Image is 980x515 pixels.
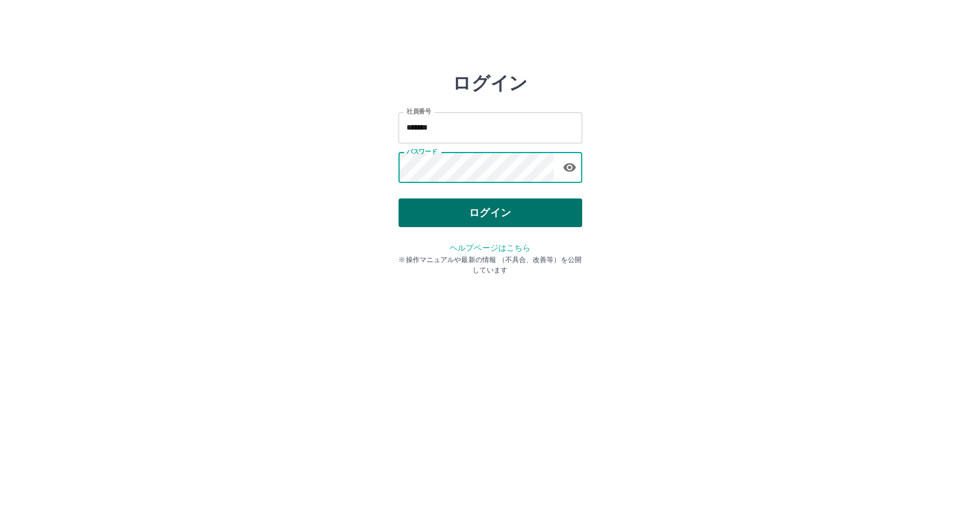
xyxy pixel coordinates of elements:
[398,198,582,227] button: ログイン
[406,107,431,116] label: 社員番号
[398,255,582,275] p: ※操作マニュアルや最新の情報 （不具合、改善等）を公開しています
[406,147,437,156] label: パスワード
[450,243,530,252] a: ヘルプページはこちら
[452,72,528,94] h2: ログイン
